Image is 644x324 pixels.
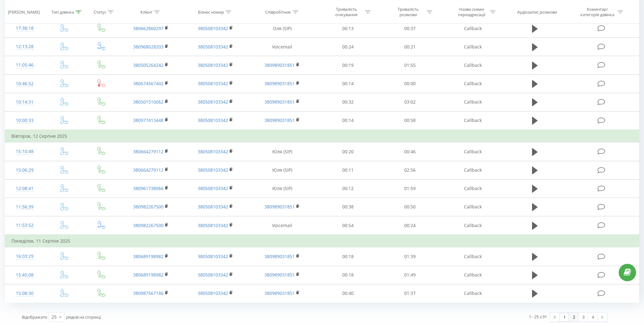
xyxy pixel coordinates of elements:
[133,149,164,155] a: 380664279112
[317,179,379,198] td: 00:12
[198,149,228,155] a: 380508103342
[198,185,228,191] a: 380508103342
[198,99,228,105] a: 380508103342
[517,9,557,15] div: Аудіозапис розмови
[379,284,441,302] td: 01:37
[569,313,579,321] a: 2
[22,314,47,320] span: Відображати
[133,25,164,31] a: 380662860297
[94,9,106,15] div: Статус
[455,7,488,17] div: Назва схеми переадресації
[330,7,363,17] div: Тривалість очікування
[11,78,38,90] div: 10:46:52
[198,62,228,68] a: 380508103342
[379,216,441,235] td: 00:24
[11,269,38,281] div: 15:45:08
[317,198,379,216] td: 00:38
[441,266,505,284] td: Callback
[133,204,164,210] a: 380982267500
[11,201,38,213] div: 11:56:39
[379,19,441,38] td: 00:37
[317,247,379,266] td: 00:18
[379,93,441,111] td: 03:02
[11,96,38,108] div: 10:14:31
[133,99,164,105] a: 380501510062
[317,216,379,235] td: 00:54
[317,143,379,161] td: 00:20
[441,38,505,56] td: Callback
[11,250,38,263] div: 16:03:29
[198,222,228,228] a: 380508103342
[11,182,38,195] div: 12:08:41
[11,59,38,71] div: 11:05:46
[379,266,441,284] td: 01:49
[248,179,317,198] td: Юля (SIP)
[441,179,505,198] td: Callback
[248,19,317,38] td: Оля (SIP)
[5,130,639,143] td: Вівторок, 12 Серпня 2025
[133,167,164,173] a: 380664279112
[264,80,295,86] a: 380989031851
[441,198,505,216] td: Callback
[379,179,441,198] td: 01:59
[317,266,379,284] td: 00:18
[133,44,164,50] a: 380968028203
[264,62,295,68] a: 380989031851
[198,9,224,15] div: Бізнес номер
[264,117,295,123] a: 380989031851
[317,19,379,38] td: 00:13
[379,198,441,216] td: 00:50
[52,314,57,320] div: 25
[52,9,74,15] div: Тип дзвінка
[11,287,38,300] div: 15:08:30
[317,161,379,179] td: 00:11
[198,80,228,86] a: 380508103342
[441,19,505,38] td: Callback
[248,216,317,235] td: Voicemail
[441,111,505,130] td: Callback
[579,7,616,17] div: Коментар/категорія дзвінка
[588,313,598,321] a: 4
[441,93,505,111] td: Callback
[317,74,379,93] td: 00:14
[11,114,38,127] div: 10:00:33
[8,9,40,15] div: [PERSON_NAME]
[133,62,164,68] a: 380505264242
[379,161,441,179] td: 02:56
[140,9,152,15] div: Клієнт
[379,74,441,93] td: 00:00
[133,222,164,228] a: 380982267500
[391,7,425,17] div: Тривалість розмови
[379,143,441,161] td: 00:46
[198,117,228,123] a: 380508103342
[66,314,101,320] span: рядків на сторінці
[379,56,441,74] td: 01:55
[441,143,505,161] td: Callback
[133,253,164,259] a: 380689198982
[248,38,317,56] td: Voicemail
[264,253,295,259] a: 380989031851
[265,9,291,15] div: Співробітник
[441,74,505,93] td: Callback
[198,204,228,210] a: 380508103342
[441,216,505,235] td: Callback
[317,56,379,74] td: 00:19
[198,272,228,278] a: 380508103342
[248,161,317,179] td: Юля (SIP)
[198,44,228,50] a: 380508103342
[379,247,441,266] td: 01:39
[264,290,295,296] a: 380989031851
[264,99,295,105] a: 380989031851
[579,313,588,321] a: 3
[11,219,38,232] div: 11:53:52
[133,272,164,278] a: 380689198982
[198,25,228,31] a: 380508103342
[264,272,295,278] a: 380989031851
[560,313,569,321] a: 1
[317,284,379,302] td: 00:40
[317,38,379,56] td: 00:24
[133,80,164,86] a: 380674567402
[441,56,505,74] td: Callback
[11,22,38,35] div: 17:38:18
[198,253,228,259] a: 380508103342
